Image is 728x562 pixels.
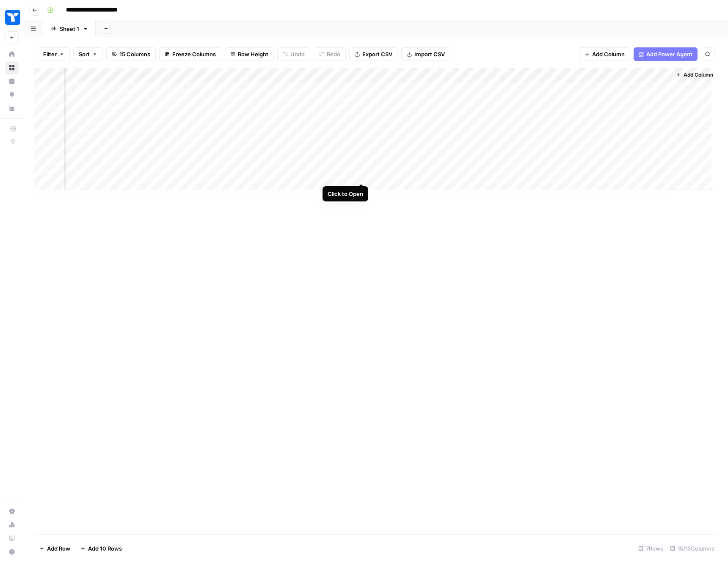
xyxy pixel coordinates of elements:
a: Settings [5,504,19,518]
a: Insights [5,74,19,88]
button: Export CSV [349,47,398,61]
span: Import CSV [414,50,445,58]
span: Add Column [684,71,713,79]
button: Import CSV [401,47,450,61]
span: Row Height [238,50,268,58]
button: Freeze Columns [159,47,221,61]
span: Freeze Columns [172,50,216,58]
button: Add Power Agent [634,47,698,61]
a: Learning Hub [5,532,19,545]
div: 7 Rows [635,542,667,555]
span: Export CSV [362,50,392,58]
a: Home [5,47,19,61]
span: Add Row [47,544,70,553]
a: Browse [5,61,19,74]
button: Redo [314,47,346,61]
button: Add Row [34,542,75,555]
a: Opportunities [5,88,19,102]
span: Add Power Agent [646,50,692,58]
button: Filter [38,47,70,61]
button: Help + Support [5,545,19,559]
div: Click to Open [328,190,363,198]
span: Filter [43,50,57,58]
button: Workspace: Triple Whale [5,7,19,28]
a: Sheet 1 [43,20,96,37]
button: Row Height [225,47,274,61]
span: Redo [327,50,340,58]
div: 15/15 Columns [667,542,718,555]
span: Add 10 Rows [88,544,122,553]
span: Add Column [592,50,625,58]
a: Usage [5,518,19,532]
span: Undo [290,50,305,58]
div: Sheet 1 [60,25,79,33]
button: Undo [277,47,310,61]
button: Sort [73,47,103,61]
button: Add 10 Rows [75,542,127,555]
span: 15 Columns [119,50,150,58]
button: Add Column [673,69,717,80]
button: 15 Columns [106,47,156,61]
span: Sort [79,50,90,58]
a: Your Data [5,102,19,115]
img: Triple Whale Logo [5,10,20,25]
button: Add Column [579,47,630,61]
